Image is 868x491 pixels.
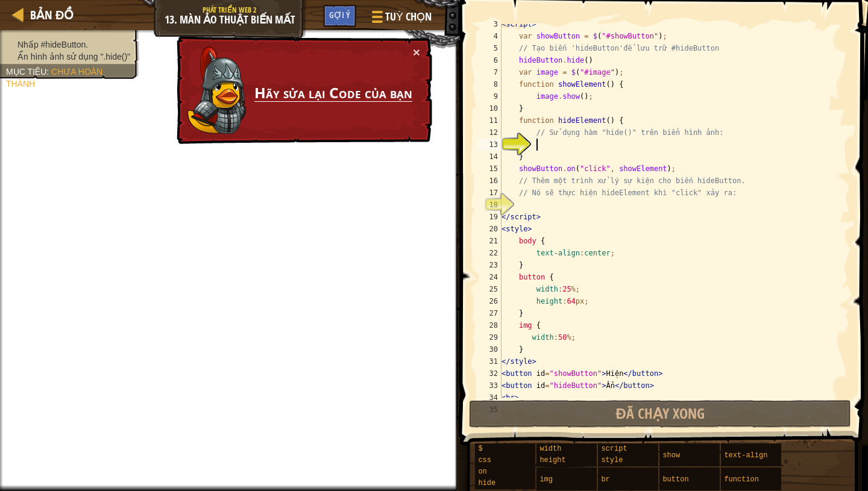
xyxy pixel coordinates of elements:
span: Đã chạy xong [616,404,705,423]
div: 29 [477,331,502,343]
div: 16 [477,175,502,187]
div: 13 [477,139,502,151]
span: : [46,67,51,77]
div: 17 [477,187,502,199]
span: Tuỳ chọn [385,9,432,25]
div: 18 [477,199,502,211]
div: 19 [477,211,502,223]
span: Nhấp #hideButton. [17,40,88,49]
span: $ [478,445,482,453]
div: 10 [477,102,502,114]
div: 8 [477,78,502,90]
span: height [539,456,565,464]
div: 20 [477,223,502,235]
span: hide [478,479,495,487]
span: button [662,475,688,484]
div: 5 [477,42,502,54]
span: style [601,456,623,464]
span: Mục tiêu [6,67,46,77]
li: Ẩn hình ảnh sử dụng ".hide()" [6,51,130,63]
div: 25 [477,283,502,295]
span: on [478,468,486,476]
button: Đã chạy xong [469,400,851,428]
span: Chưa hoàn thành [6,67,102,89]
span: Gợi ý [329,9,350,20]
span: img [539,475,553,484]
div: 4 [477,30,502,42]
div: 34 [477,392,502,404]
span: text-align [724,451,767,460]
div: 26 [477,295,502,307]
span: Ẩn hình ảnh sử dụng ".hide()" [17,52,130,61]
div: 9 [477,90,502,102]
button: Tuỳ chọn [362,5,439,33]
span: css [478,456,491,464]
div: 6 [477,54,502,66]
div: 15 [477,163,502,175]
span: br [601,475,609,484]
img: duck_hattori.png [187,46,247,134]
div: 14 [477,151,502,163]
div: 24 [477,271,502,283]
div: 7 [477,66,502,78]
div: 12 [477,127,502,139]
div: 21 [477,235,502,247]
span: Bản đồ [30,7,74,23]
div: 32 [477,367,502,380]
li: Nhấp #hideButton. [6,39,130,51]
span: width [539,445,561,453]
div: 30 [477,343,502,355]
div: 27 [477,307,502,319]
div: 23 [477,259,502,271]
div: 22 [477,247,502,259]
span: function [724,475,759,484]
h3: Hãy sửa lại Code của bạn [254,85,412,102]
div: 33 [477,380,502,392]
div: 3 [477,18,502,30]
div: 11 [477,114,502,127]
button: × [413,46,420,58]
span: show [662,451,680,460]
span: script [601,445,627,453]
a: Bản đồ [24,7,74,23]
div: 31 [477,355,502,367]
div: 28 [477,319,502,331]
